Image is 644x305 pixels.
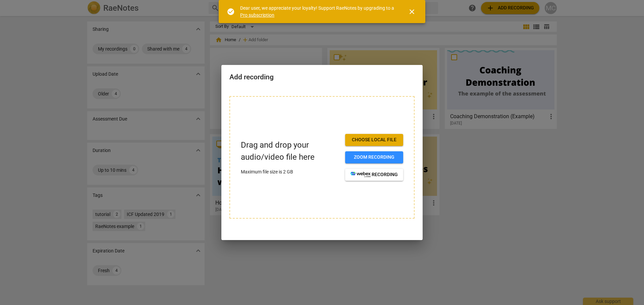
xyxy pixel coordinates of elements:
h2: Add recording [229,73,415,81]
p: Maximum file size is 2 GB [241,168,340,175]
span: Zoom recording [351,154,398,161]
button: recording [345,169,403,181]
span: check_circle [227,8,235,16]
a: Pro subscription [240,12,274,18]
span: recording [351,171,398,178]
button: Choose local file [345,134,403,146]
p: Drag and drop your audio/video file here [241,139,340,163]
button: Zoom recording [345,151,403,163]
button: Close [404,4,420,20]
span: close [408,8,416,16]
div: Dear user, we appreciate your loyalty! Support RaeNotes by upgrading to a [240,5,396,18]
span: Choose local file [351,137,398,143]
